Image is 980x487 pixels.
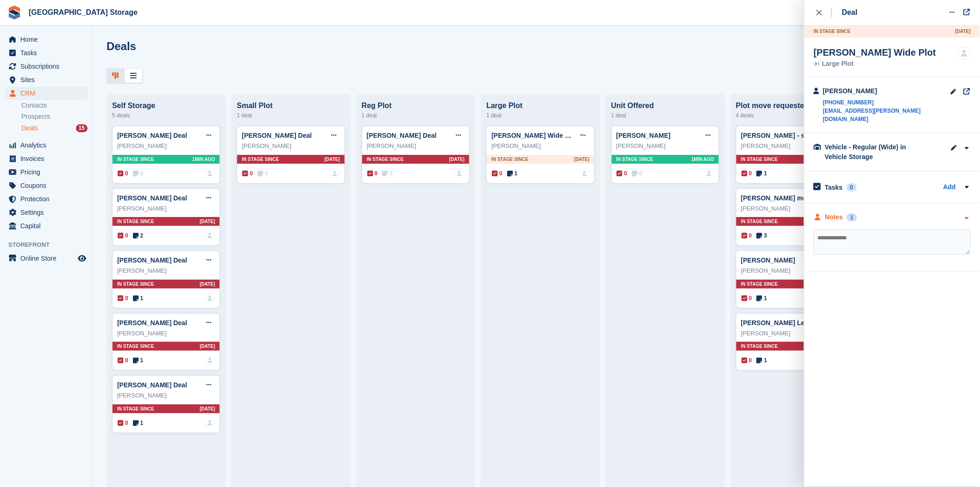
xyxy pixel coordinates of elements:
div: [PERSON_NAME] [367,141,465,151]
span: Subscriptions [20,60,76,73]
span: 0 [118,169,128,178]
span: 1 [507,169,518,178]
a: menu [5,192,88,205]
div: [PERSON_NAME] [117,329,215,338]
a: [PERSON_NAME] Deal [117,381,187,389]
span: [DATE] [955,28,971,35]
a: [PERSON_NAME] move away from trees [741,194,865,202]
span: [DATE] [325,156,340,163]
span: [DATE] [574,156,590,163]
a: menu [5,219,88,232]
span: In stage since [741,343,778,350]
span: 0 [741,231,752,240]
div: Small Plot [237,102,345,110]
div: 1 deal [611,110,719,121]
span: 1 [757,356,767,365]
span: 0 [492,169,503,178]
span: 1 [757,294,767,302]
div: [PERSON_NAME] [242,141,339,151]
div: 1 [847,213,857,222]
img: deal-assignee-blank [205,418,215,428]
span: Invoices [20,152,76,165]
div: [PERSON_NAME] [741,141,839,151]
a: menu [5,33,88,46]
a: menu [5,252,88,265]
h1: Deals [107,40,136,52]
a: [PERSON_NAME] - small plot [741,132,831,139]
div: Self Storage [112,102,220,110]
a: menu [5,73,88,86]
div: [PERSON_NAME] [117,391,215,400]
div: 1 deal [362,110,470,121]
div: Large Plot [814,61,936,67]
a: Preview store [76,253,88,264]
a: deal-assignee-blank [454,168,465,179]
span: In stage since [117,156,154,163]
a: menu [5,87,88,100]
h2: Tasks [825,183,843,192]
div: 0 [847,183,857,192]
span: Deals [21,124,38,133]
div: 1 deal [486,110,594,121]
img: deal-assignee-blank [958,47,971,60]
span: In stage since [117,218,154,225]
div: 1 deal [237,110,345,121]
div: [PERSON_NAME] Wide Plot [814,47,936,58]
a: [PERSON_NAME] Deal [367,132,437,139]
span: 0 [741,294,752,302]
a: [PERSON_NAME] Deal [117,194,187,202]
a: [PERSON_NAME] Deal [117,256,187,264]
span: 0 [118,231,128,240]
div: [PERSON_NAME] [491,141,589,151]
a: [EMAIL_ADDRESS][PERSON_NAME][DOMAIN_NAME] [823,107,950,123]
a: deal-assignee-blank [704,168,714,179]
div: 15 [76,124,88,132]
a: Prospects [21,112,88,122]
span: In stage since [117,405,154,412]
div: Unit Offered [611,102,719,110]
a: Add [943,182,956,193]
a: [GEOGRAPHIC_DATA] Storage [25,5,141,20]
a: deal-assignee-blank [579,168,590,179]
a: [PERSON_NAME] Deal [242,132,312,139]
div: [PERSON_NAME] [741,329,839,338]
div: [PERSON_NAME] [117,204,215,213]
span: 0 [242,169,253,178]
span: Pricing [20,166,76,179]
span: 0 [632,169,642,178]
a: menu [5,46,88,59]
span: 1MIN AGO [691,156,714,163]
span: 3 [757,231,767,240]
span: In stage since [741,218,778,225]
span: Analytics [20,139,76,152]
span: In stage since [367,156,404,163]
span: Settings [20,206,76,219]
span: In stage since [616,156,653,163]
a: menu [5,166,88,179]
span: In stage since [491,156,528,163]
a: deal-assignee-blank [330,168,340,179]
span: In stage since [117,281,154,288]
a: deal-assignee-blank [205,355,215,365]
a: deal-assignee-blank [205,231,215,241]
span: 0 [741,169,752,178]
span: Storefront [8,240,92,250]
span: 1MIN AGO [192,156,215,163]
span: In stage since [814,28,851,35]
img: deal-assignee-blank [205,293,215,303]
span: [DATE] [449,156,465,163]
div: [PERSON_NAME] [823,86,950,96]
div: [PERSON_NAME] [616,141,714,151]
span: 0 [383,169,393,178]
span: Prospects [21,112,50,121]
img: deal-assignee-blank [205,168,215,179]
span: 0 [118,356,128,365]
div: [PERSON_NAME] [117,141,215,151]
a: [PERSON_NAME] [741,256,795,264]
div: 4 deals [736,110,844,121]
span: 0 [367,169,378,178]
a: Deals 15 [21,123,88,133]
span: 0 [118,294,128,302]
